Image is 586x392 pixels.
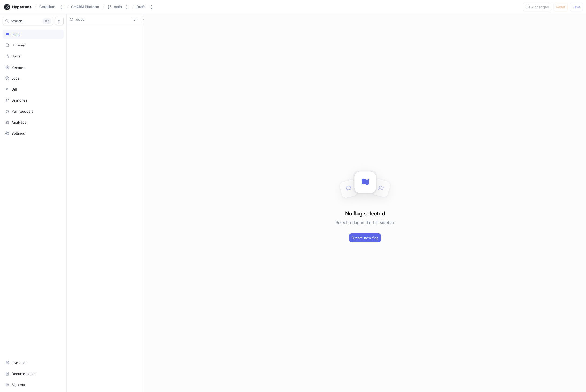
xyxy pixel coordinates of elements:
div: Logs [12,76,20,80]
button: View changes [523,3,551,11]
a: Documentation [3,369,64,378]
div: Branches [12,98,27,102]
button: Reset [553,3,568,11]
button: Search...K [3,17,53,25]
div: Documentation [12,372,37,376]
span: Create new flag [352,236,378,239]
div: Settings [12,131,25,135]
div: Diff [12,87,17,91]
div: Corellium [39,5,55,9]
div: K [43,18,51,24]
button: Draft [134,2,156,11]
span: Save [572,5,580,9]
h3: No flag selected [345,210,385,218]
div: Pull requests [12,109,33,113]
button: main [105,2,130,11]
div: Draft [137,5,145,9]
span: Reset [556,5,565,9]
div: Logic [12,32,20,36]
div: Sign out [12,383,25,387]
button: Create new flag [349,233,381,242]
input: Search... [76,17,131,22]
span: Search... [11,19,26,23]
div: Schema [12,43,25,47]
button: Save [570,3,583,11]
div: Preview [12,65,25,69]
div: main [114,5,122,9]
button: Corellium [37,2,66,11]
span: View changes [525,5,549,9]
span: CHARM Platform [71,5,99,9]
div: Live chat [12,361,26,365]
h5: Select a flag in the left sidebar [335,218,394,227]
div: Splits [12,54,20,58]
div: Analytics [12,120,26,124]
